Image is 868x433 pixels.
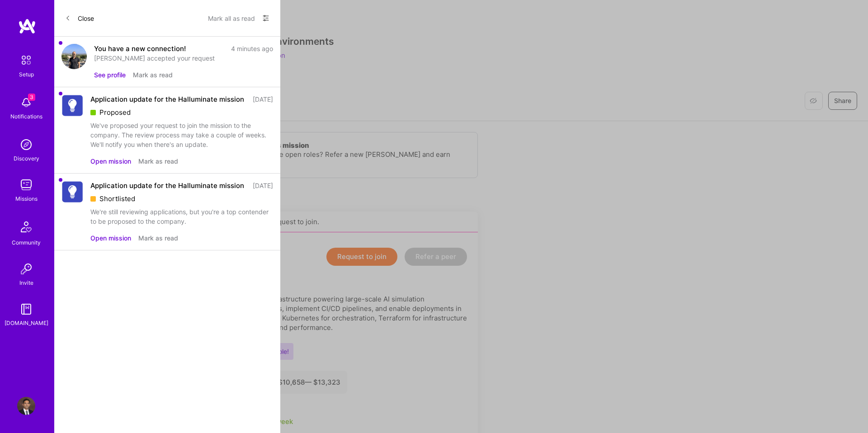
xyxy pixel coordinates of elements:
button: Close [65,11,94,25]
div: [DOMAIN_NAME] [5,318,48,328]
img: Community [15,216,37,238]
button: Open mission [90,233,131,243]
img: discovery [17,136,35,154]
div: [DATE] [253,94,273,104]
button: Open mission [90,156,131,166]
div: You have a new connection! [94,44,186,53]
a: User Avatar [15,397,38,415]
img: logo [18,18,36,34]
button: Mark as read [133,70,173,80]
button: See profile [94,70,126,80]
img: Company Logo [61,94,83,116]
button: Mark as read [138,156,178,166]
div: Proposed [90,108,273,117]
button: Mark all as read [208,11,255,25]
div: Application update for the Halluminate mission [90,181,244,190]
div: 4 minutes ago [231,44,273,53]
img: Invite [17,260,35,278]
img: Company Logo [61,181,83,202]
div: [PERSON_NAME] accepted your request [94,53,273,63]
div: Application update for the Halluminate mission [90,94,244,104]
div: Shortlisted [90,194,273,203]
div: We're still reviewing applications, but you're a top contender to be proposed to the company. [90,207,273,226]
div: Discovery [14,154,39,163]
div: Invite [19,278,33,287]
button: Mark as read [138,233,178,243]
img: guide book [17,300,35,318]
div: We've proposed your request to join the mission to the company. The review process may take a cou... [90,121,273,149]
div: Setup [19,70,34,79]
div: [DATE] [253,181,273,190]
div: Community [12,238,41,247]
img: User Avatar [17,397,35,415]
img: setup [17,51,36,70]
img: teamwork [17,176,35,194]
img: user avatar [61,44,87,69]
div: Missions [15,194,38,203]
